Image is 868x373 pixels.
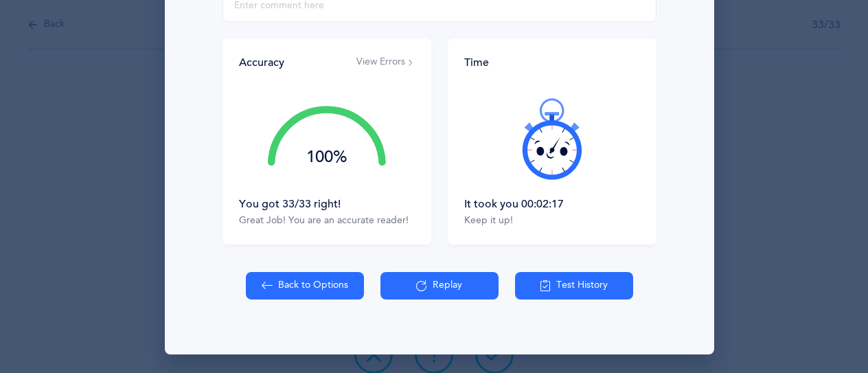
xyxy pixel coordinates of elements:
[246,272,364,299] button: Back to Options
[268,149,386,166] div: 100%
[464,196,640,212] div: It took you 00:02:17
[464,55,640,70] div: Time
[464,214,640,228] div: Keep it up!
[356,56,415,69] button: View Errors
[515,272,633,299] button: Test History
[380,272,499,299] button: Replay
[239,214,415,228] div: Great Job! You are an accurate reader!
[239,196,415,212] div: You got 33/33 right!
[239,55,284,70] div: Accuracy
